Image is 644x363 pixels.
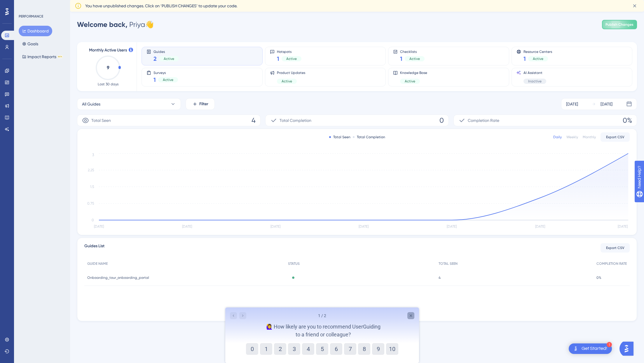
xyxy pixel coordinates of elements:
div: Get Started! [582,345,607,352]
span: 1 [400,55,402,63]
button: Export CSV [601,132,630,142]
span: You have unpublished changes. Click on ‘PUBLISH CHANGES’ to update your code. [85,2,237,9]
tspan: [DATE] [535,224,545,229]
tspan: 3 [92,153,94,157]
span: TOTAL SEEN [439,261,458,266]
tspan: [DATE] [359,224,369,229]
span: AI Assistant [523,70,546,75]
span: Publish Changes [605,22,633,27]
div: 1 [607,342,612,347]
div: Total Completion [353,135,385,139]
span: Export CSV [606,135,624,139]
text: 9 [107,65,109,70]
span: Surveys [153,70,178,75]
span: Knowledge Base [400,70,427,75]
tspan: 2.25 [88,168,94,172]
tspan: 1.5 [90,185,94,189]
div: BETA [57,55,63,58]
span: Active [286,56,297,61]
span: Need Help? [14,1,36,8]
span: Active [282,79,292,84]
span: Active [533,56,543,61]
span: 1 [277,55,279,63]
span: Checklists [400,49,425,53]
span: 0% [596,275,601,280]
span: Active [164,56,174,61]
button: Goals [19,39,42,49]
tspan: [DATE] [447,224,457,229]
span: 2 [153,55,157,63]
button: All Guides [77,98,181,110]
span: Completion Rate [468,117,499,124]
span: Guides [153,49,179,53]
span: 1 [523,55,526,63]
img: launcher-image-alternative-text [572,345,579,352]
div: Weekly [566,135,578,139]
span: GUIDE NAME [87,261,108,266]
div: Monthly [583,135,596,139]
span: Onboarding_tour_onboarding_portal [87,275,149,280]
span: Welcome back, [77,20,128,29]
span: Total Completion [280,117,311,124]
span: 4 [439,275,441,280]
span: 1 [153,76,156,84]
span: Filter [199,101,208,108]
span: Export CSV [606,246,624,250]
div: PERFORMANCE [19,14,43,19]
div: Daily [553,135,562,139]
div: [DATE] [601,101,612,108]
span: Active [405,79,415,84]
span: Total Seen [91,117,111,124]
tspan: [DATE] [182,224,192,229]
span: Last 30 days [98,82,118,87]
tspan: [DATE] [618,224,628,229]
span: 4 [252,116,256,125]
span: Monthly Active Users [89,47,127,54]
div: Priya 👋 [77,20,154,29]
button: Impact ReportsBETA [19,51,66,62]
div: Total Seen [329,135,350,139]
span: Active [409,56,420,61]
span: Hotspots [277,49,301,53]
span: All Guides [82,101,100,108]
div: Open Get Started! checklist, remaining modules: 1 [569,343,612,354]
tspan: [DATE] [94,224,104,229]
span: STATUS [288,261,300,266]
button: Publish Changes [602,20,637,29]
span: 0 [439,116,444,125]
span: Resource Centers [523,49,552,53]
span: Inactive [528,79,542,84]
div: [DATE] [566,101,578,108]
button: Filter [186,98,215,110]
button: Export CSV [601,243,630,253]
tspan: 0.75 [87,201,94,205]
iframe: UserGuiding Survey [225,307,419,363]
tspan: 0 [92,218,94,222]
iframe: UserGuiding AI Assistant Launcher [619,340,637,357]
span: COMPLETION RATE [596,261,627,266]
button: Dashboard [19,26,52,36]
span: Product Updates [277,70,305,75]
span: 0% [623,116,632,125]
tspan: [DATE] [270,224,280,229]
span: Guides List [84,243,104,253]
span: Active [163,77,173,82]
